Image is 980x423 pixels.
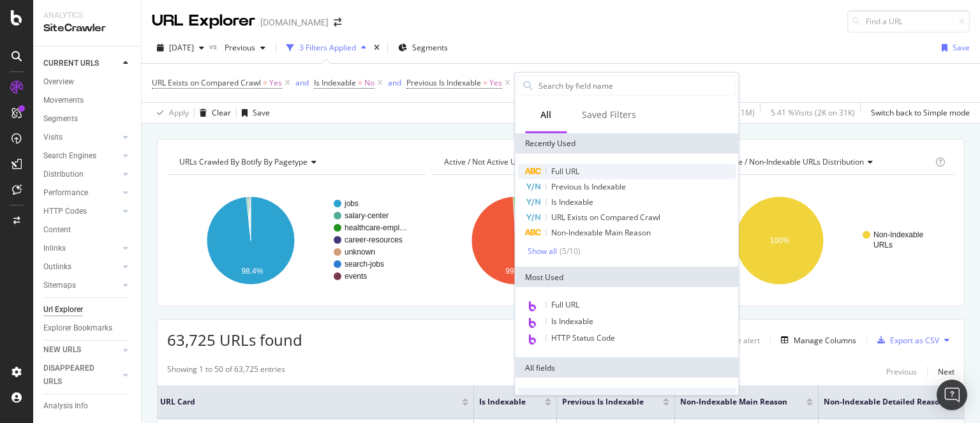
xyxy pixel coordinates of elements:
[43,168,119,181] a: Distribution
[295,77,309,89] button: and
[43,131,119,144] a: Visits
[152,103,189,123] button: Apply
[483,77,487,88] span: =
[551,212,660,223] span: URL Exists on Compared Crawl
[43,149,96,163] div: Search Engines
[551,299,579,310] span: Full URL
[937,38,970,58] button: Save
[43,75,74,89] div: Overview
[43,279,76,292] div: Sitemaps
[371,41,382,54] div: times
[169,42,194,53] span: 2025 Sep. 21st
[412,42,448,53] span: Segments
[212,107,231,118] div: Clear
[43,21,131,36] div: SiteCrawler
[406,77,481,88] span: Previous Is Indexable
[953,42,970,53] div: Save
[160,396,459,408] span: URL Card
[43,242,119,255] a: Inlinks
[169,107,189,118] div: Apply
[393,38,453,58] button: Segments
[551,166,579,177] span: Full URL
[505,267,527,276] text: 99.1%
[776,332,856,348] button: Manage Columns
[489,74,502,92] span: Yes
[345,260,384,269] text: search-jobs
[871,107,970,118] div: Switch back to Simple mode
[872,330,939,350] button: Export as CSV
[551,332,615,343] span: HTTP Status Code
[177,152,414,172] h4: URLs Crawled By Botify By pagetype
[43,260,71,274] div: Outlinks
[562,396,644,408] span: Previous Is Indexable
[515,357,738,378] div: All fields
[260,16,329,29] div: [DOMAIN_NAME]
[873,241,893,249] text: URLs
[43,279,119,292] a: Sitemaps
[43,242,66,255] div: Inlinks
[873,230,923,239] text: Non-Indexable
[179,156,308,167] span: URLs Crawled By Botify By pagetype
[167,185,422,296] svg: A chart.
[43,94,84,107] div: Movements
[794,335,856,346] div: Manage Columns
[237,103,270,123] button: Save
[442,152,679,172] h4: Active / Not Active URLs
[43,303,132,316] a: Url Explorer
[528,246,557,255] div: Show all
[43,362,108,389] div: DISAPPEARED URLS
[43,343,119,357] a: NEW URLS
[43,223,71,237] div: Content
[253,107,270,118] div: Save
[937,380,967,410] div: Open Intercom Messenger
[771,107,855,118] div: 5.41 % Visits ( 2K on 31K )
[517,388,736,408] div: URLs
[551,316,593,327] span: Is Indexable
[43,223,132,237] a: Content
[43,168,84,181] div: Distribution
[551,181,626,192] span: Previous Is Indexable
[708,156,864,167] span: Indexable / Non-Indexable URLs distribution
[582,108,636,121] div: Saved Filters
[680,396,787,408] span: Non-Indexable Main Reason
[241,267,263,276] text: 98.4%
[43,94,132,107] a: Movements
[43,399,88,413] div: Analysis Info
[432,185,687,296] svg: A chart.
[43,10,131,21] div: Analytics
[43,75,132,89] a: Overview
[43,57,119,70] a: CURRENT URLS
[886,366,917,377] div: Previous
[43,322,112,335] div: Explorer Bookmarks
[345,235,403,244] text: career-resources
[540,108,551,121] div: All
[513,75,564,91] button: Add Filter
[886,364,917,379] button: Previous
[43,260,119,274] a: Outlinks
[358,77,362,88] span: =
[696,185,951,296] svg: A chart.
[43,112,78,126] div: Segments
[345,248,375,256] text: unknown
[269,74,282,92] span: Yes
[43,149,119,163] a: Search Engines
[167,364,285,379] div: Showing 1 to 50 of 63,725 entries
[43,205,87,218] div: HTTP Codes
[219,38,271,58] button: Previous
[281,38,371,58] button: 3 Filters Applied
[167,329,302,350] span: 63,725 URLs found
[770,236,790,245] text: 100%
[43,303,83,316] div: Url Explorer
[295,77,309,88] div: and
[299,42,356,53] div: 3 Filters Applied
[847,10,970,33] input: Find a URL
[195,103,231,123] button: Clear
[43,186,119,200] a: Performance
[263,77,267,88] span: =
[43,362,119,389] a: DISAPPEARED URLS
[314,77,356,88] span: Is Indexable
[345,272,367,281] text: events
[388,77,401,88] div: and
